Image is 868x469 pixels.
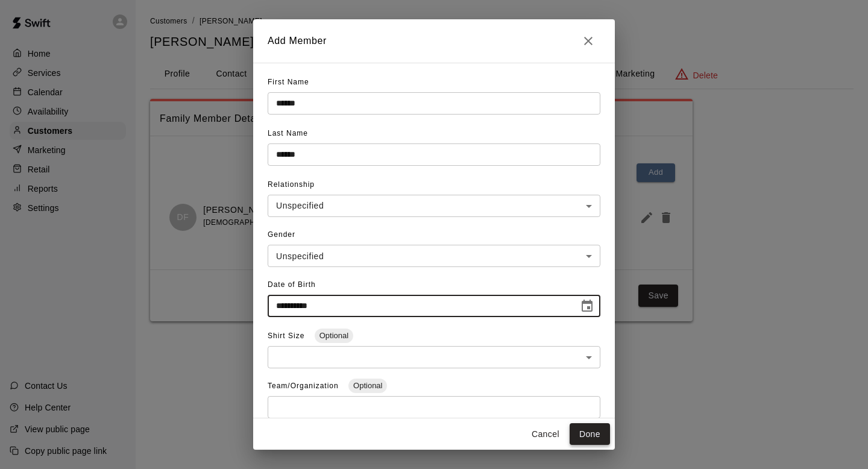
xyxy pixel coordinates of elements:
span: Team/Organization [268,382,341,390]
button: Done [570,423,610,445]
div: Unspecified [268,245,600,267]
span: Date of Birth [268,280,316,289]
span: Shirt Size [268,332,307,340]
button: Cancel [526,423,565,445]
span: Optional [315,331,353,340]
span: Relationship [268,180,315,189]
span: Last Name [268,129,308,137]
h2: Add Member [253,19,615,63]
div: Unspecified [268,195,600,217]
button: Choose date, selected date is May 25, 2016 [575,294,599,318]
span: Gender [268,230,295,239]
span: First Name [268,78,309,86]
button: Close [576,29,600,53]
span: Optional [348,381,387,390]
